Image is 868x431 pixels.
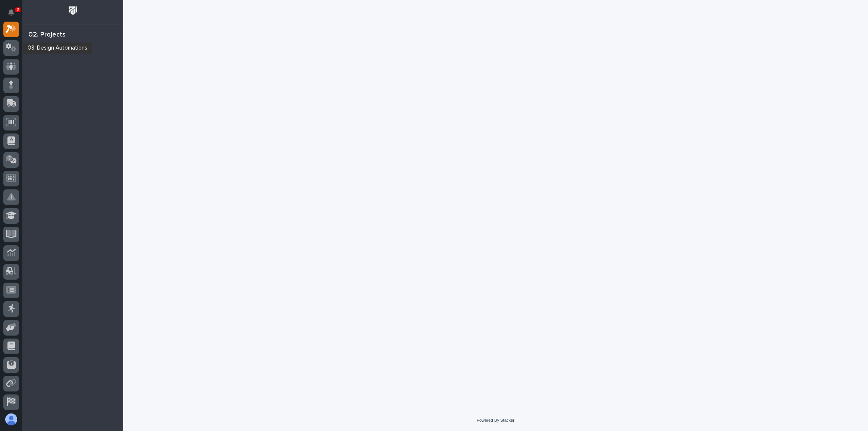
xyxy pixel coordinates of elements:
[477,418,514,422] a: Powered By Stacker
[3,4,19,20] button: Notifications
[9,9,19,21] div: Notifications2
[28,31,66,39] div: 02. Projects
[16,7,19,12] p: 2
[66,4,80,18] img: Workspace Logo
[3,412,19,427] button: users-avatar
